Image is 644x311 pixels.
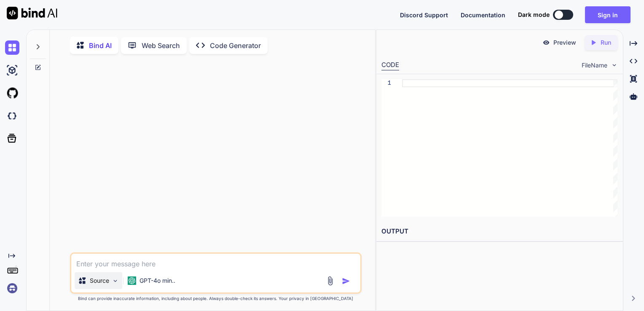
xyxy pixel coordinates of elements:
h2: OUTPUT [376,222,623,241]
span: Documentation [461,11,505,19]
p: Code Generator [210,40,261,51]
button: Discord Support [400,11,448,19]
button: Documentation [461,11,505,19]
p: Run [601,38,611,47]
img: Pick Models [112,277,119,284]
p: Source [90,276,109,285]
img: chevron down [611,62,618,69]
span: FileName [582,61,607,70]
img: chat [5,40,19,55]
p: Bind can provide inaccurate information, including about people. Always double-check its answers.... [70,295,362,302]
img: signin [5,281,19,295]
span: Discord Support [400,11,448,19]
img: preview [542,39,550,46]
p: Web Search [142,40,180,51]
span: Dark mode [518,11,550,19]
div: CODE [381,60,399,70]
img: attachment [325,276,335,286]
img: icon [342,277,350,285]
img: githubLight [5,86,19,100]
p: Preview [553,38,576,47]
button: Sign in [585,6,631,23]
img: GPT-4o mini [128,276,136,285]
img: Bind AI [7,7,57,19]
img: darkCloudIdeIcon [5,109,19,123]
img: ai-studio [5,63,19,78]
p: GPT-4o min.. [140,276,175,285]
div: 1 [381,79,391,87]
p: Bind AI [89,40,112,51]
